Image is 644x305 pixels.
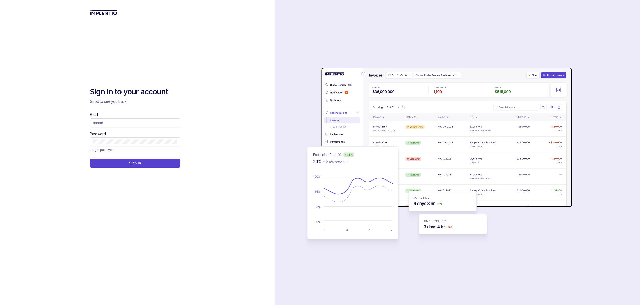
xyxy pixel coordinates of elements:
label: Email [90,112,98,117]
h2: Sign in to your account [90,87,180,97]
label: Password [90,131,106,136]
img: signin-background.svg [289,52,574,253]
p: Good to see you back! [90,99,180,104]
img: logo [90,10,117,15]
p: Sign In [129,161,141,166]
button: Sign In [90,159,180,168]
p: Forgot password [90,147,115,152]
a: Link Forgot password [90,147,115,152]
